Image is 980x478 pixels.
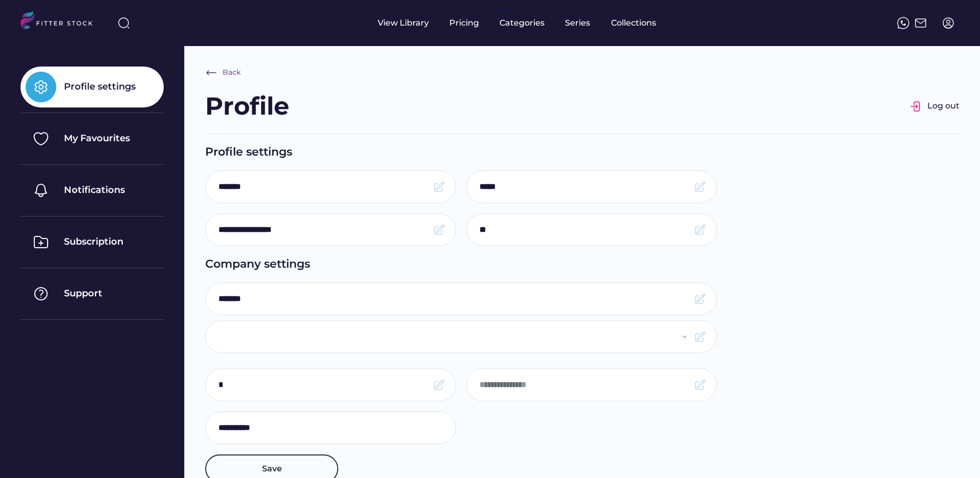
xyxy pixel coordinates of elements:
img: Group%201000002325%20%287%29.svg [26,278,56,309]
img: Frame.svg [694,293,706,305]
img: Frame.svg [433,224,445,236]
div: Company settings [205,256,960,272]
img: Group%201000002326.svg [910,100,922,113]
div: My Favourites [64,132,130,145]
img: Frame.svg [694,379,706,391]
img: meteor-icons_whatsapp%20%281%29.svg [897,17,909,29]
img: Frame.svg [433,379,445,391]
div: Subscription [64,235,123,248]
img: Frame.svg [694,181,706,193]
img: Group%201000002325%20%284%29.svg [26,175,56,206]
div: Back [223,68,241,78]
img: profile-circle.svg [942,17,954,29]
div: Series [565,17,591,29]
div: Log out [927,100,960,112]
div: Profile settings [205,144,960,160]
img: Frame.svg [433,181,445,193]
img: Frame.svg [694,331,706,343]
div: Pricing [449,17,479,29]
div: Categories [499,17,545,29]
div: Notifications [64,184,125,197]
img: Group%201000002325%20%286%29.svg [26,227,56,257]
div: Profile settings [64,80,136,93]
img: Frame%2051.svg [914,17,927,29]
img: Frame.svg [694,224,706,236]
img: search-normal%203.svg [118,17,130,29]
div: Collections [611,17,656,29]
img: Group%201000002325%20%281%29.svg [26,72,56,102]
img: Group%201000002325%20%282%29.svg [26,123,56,154]
img: LOGO.svg [20,11,101,32]
div: Support [64,287,102,300]
div: Profile [205,89,289,123]
img: Frame%20%286%29.svg [205,67,217,79]
div: fvck [499,5,513,15]
div: View Library [378,17,429,29]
